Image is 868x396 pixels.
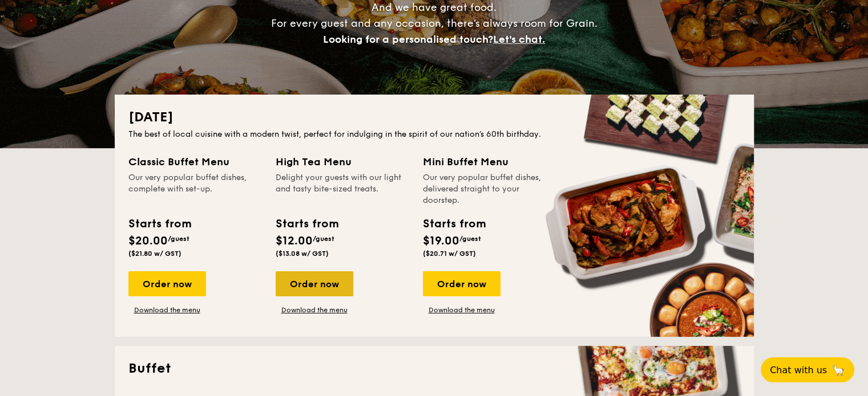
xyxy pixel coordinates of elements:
[423,250,476,258] span: ($20.71 w/ GST)
[128,215,191,232] div: Starts from
[770,365,827,375] span: Chat with us
[493,33,545,46] span: Let's chat.
[128,108,740,126] h2: [DATE]
[128,154,262,170] div: Classic Buffet Menu
[128,172,262,206] div: Our very popular buffet dishes, complete with set-up.
[323,33,493,46] span: Looking for a personalised touch?
[276,234,313,248] span: $12.00
[128,234,168,248] span: $20.00
[423,215,485,232] div: Starts from
[168,235,189,243] span: /guest
[128,360,740,378] h2: Buffet
[128,129,740,140] div: The best of local cuisine with a modern twist, perfect for indulging in the spirit of our nation’...
[271,1,597,46] span: And we have great food. For every guest and any occasion, there’s always room for Grain.
[423,234,459,248] span: $19.00
[423,305,500,315] a: Download the menu
[276,215,338,232] div: Starts from
[276,154,409,170] div: High Tea Menu
[423,154,556,170] div: Mini Buffet Menu
[276,250,329,258] span: ($13.08 w/ GST)
[128,271,206,296] div: Order now
[276,305,353,315] a: Download the menu
[761,357,854,382] button: Chat with us🦙
[128,305,206,315] a: Download the menu
[313,235,334,243] span: /guest
[459,235,481,243] span: /guest
[423,172,556,206] div: Our very popular buffet dishes, delivered straight to your doorstep.
[128,250,181,258] span: ($21.80 w/ GST)
[276,172,409,206] div: Delight your guests with our light and tasty bite-sized treats.
[831,364,845,377] span: 🦙
[423,271,500,296] div: Order now
[276,271,353,296] div: Order now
